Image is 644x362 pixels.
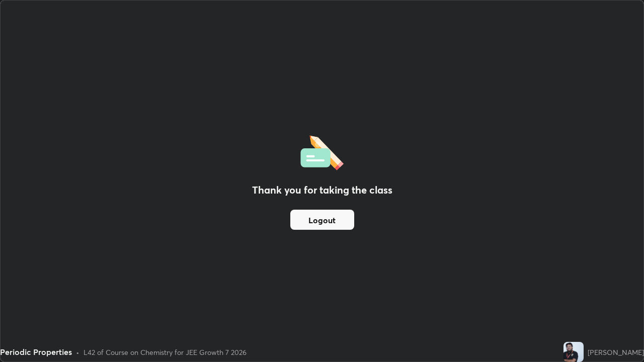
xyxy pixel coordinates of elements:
div: • [76,347,79,357]
img: f52693902ea24fad8798545285471255.jpg [563,342,584,362]
div: L42 of Course on Chemistry for JEE Growth 7 2026 [84,347,247,357]
img: offlineFeedback.1438e8b3.svg [300,132,344,170]
h2: Thank you for taking the class [252,183,392,198]
div: [PERSON_NAME] [588,347,644,357]
button: Logout [290,210,354,230]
